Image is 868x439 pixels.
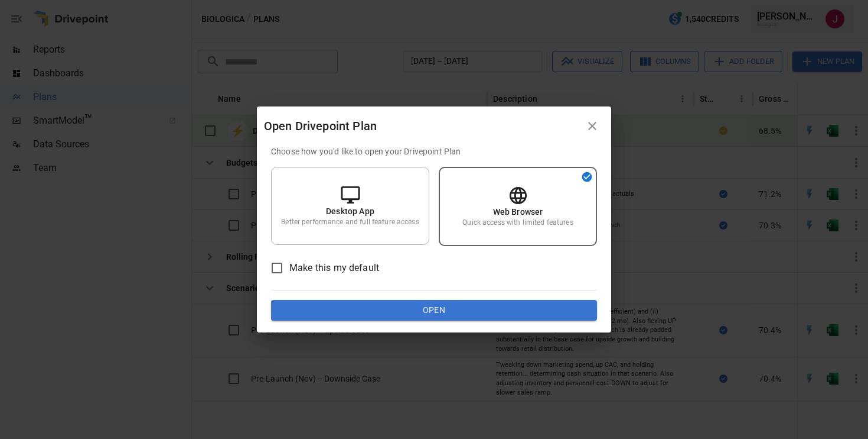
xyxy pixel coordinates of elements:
p: Web Browser [493,206,543,218]
span: Make this my default [289,261,379,275]
p: Desktop App [326,205,374,217]
button: Open [271,300,597,321]
p: Quick access with limited features [462,218,573,228]
p: Better performance and full feature access [281,217,419,227]
p: Choose how you'd like to open your Drivepoint Plan [271,146,597,157]
div: Open Drivepoint Plan [264,117,580,135]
